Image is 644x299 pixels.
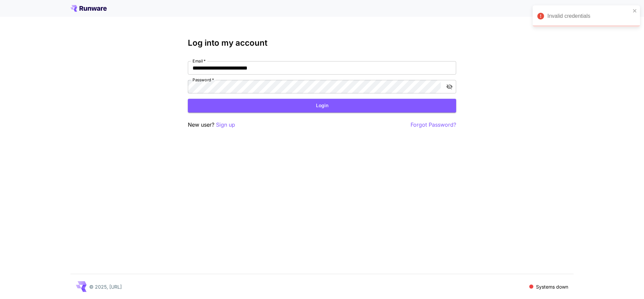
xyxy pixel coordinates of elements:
[193,58,206,64] label: Email
[633,8,637,13] button: close
[193,77,214,83] label: Password
[443,81,455,93] button: toggle password visibility
[216,121,235,129] button: Sign up
[188,121,235,129] p: New user?
[89,283,122,290] p: © 2025, [URL]
[411,121,456,129] button: Forgot Password?
[188,38,456,48] h3: Log into my account
[536,283,568,290] p: Systems down
[188,99,456,113] button: Login
[547,12,631,20] div: Invalid credentials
